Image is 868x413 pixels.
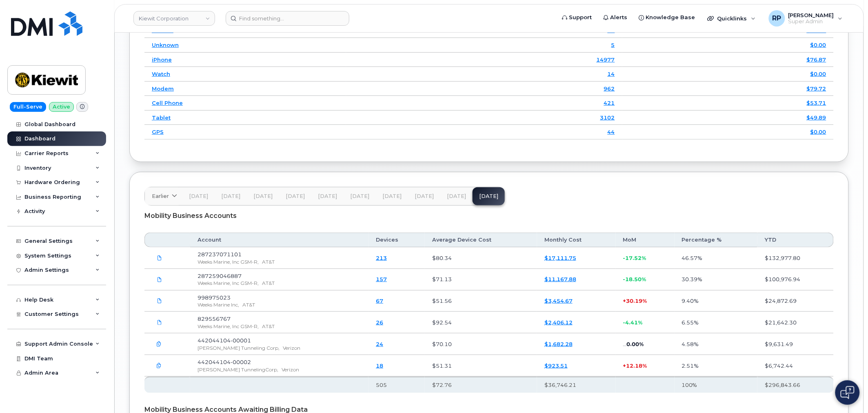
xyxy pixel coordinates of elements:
[198,302,239,308] span: Weeks Marine Inc,
[152,129,164,135] a: GPS
[807,100,826,106] a: $53.71
[318,193,337,200] span: [DATE]
[286,193,305,200] span: [DATE]
[841,386,855,399] img: Open chat
[810,42,826,48] a: $0.00
[226,11,349,26] input: Find something...
[198,366,278,373] span: [PERSON_NAME] TunnelingCorp,
[623,319,643,326] span: -4.41%
[757,291,834,312] td: $24,872.69
[763,10,848,27] div: Ryan Partack
[350,193,369,200] span: [DATE]
[757,312,834,333] td: $21,642.30
[702,10,761,27] div: Quicklinks
[675,247,757,269] td: 46.57%
[675,233,757,247] th: Percentage %
[425,333,537,355] td: $70.10
[198,315,231,322] span: 829556767
[198,337,251,344] span: 442044104-00001
[544,319,573,326] a: $2,406.12
[221,193,240,200] span: [DATE]
[537,233,616,247] th: Monthly Cost
[757,355,834,377] td: $6,742.44
[544,276,576,282] a: $11,167.88
[623,298,626,304] span: +
[425,291,537,312] td: $51.56
[537,377,616,393] th: $36,746.21
[282,366,299,373] span: Verizon
[145,187,182,205] a: Earlier
[369,377,425,393] th: 505
[633,9,701,26] a: Knowledge Base
[152,272,167,286] a: Kiewit.287259046887_20250802_F.pdf
[262,280,275,286] span: AT&T
[807,85,826,92] a: $79.72
[382,193,402,200] span: [DATE]
[623,341,627,347] span: ...
[198,259,259,265] span: Weeks Marine, Inc GSM-R,
[788,12,834,18] span: [PERSON_NAME]
[623,276,646,282] span: -18.50%
[757,247,834,269] td: $132,977.80
[262,259,275,265] span: AT&T
[544,362,568,369] a: $923.51
[675,377,757,393] th: 100%
[189,193,208,200] span: [DATE]
[152,56,172,63] a: iPhone
[133,11,215,26] a: Kiewit Corporation
[190,233,369,247] th: Account
[569,13,592,22] span: Support
[376,362,383,369] a: 18
[425,269,537,291] td: $71.13
[604,85,615,92] a: 962
[626,362,647,369] span: 12.18%
[757,233,834,247] th: YTD
[600,114,615,121] a: 3102
[608,129,615,135] a: 44
[198,323,259,329] span: Weeks Marine, Inc GSM-R,
[675,312,757,333] td: 6.55%
[807,56,826,63] a: $76.87
[369,233,425,247] th: Devices
[152,42,179,48] a: Unknown
[152,251,167,265] a: Kiewit.287237071101_20250802_F.pdf
[425,233,537,247] th: Average Device Cost
[597,56,615,63] a: 14977
[198,294,231,301] span: 998975023
[152,71,170,77] a: Watch
[788,18,834,25] span: Super Admin
[675,355,757,377] td: 2.51%
[608,71,615,77] a: 14
[447,193,466,200] span: [DATE]
[152,294,167,308] a: Kiewit.998975023_20250808_F.pdf
[415,193,434,200] span: [DATE]
[616,233,675,247] th: MoM
[152,192,169,200] span: Earlier
[675,333,757,355] td: 4.58%
[598,9,633,26] a: Alerts
[627,341,644,347] span: 0.00%
[376,298,383,304] a: 67
[757,377,834,393] th: $296,843.66
[376,319,383,326] a: 26
[773,13,781,23] span: RP
[623,255,646,261] span: -17.52%
[198,251,242,258] span: 287237071101
[675,291,757,312] td: 9.40%
[544,298,573,304] a: $3,454.67
[717,15,747,22] span: Quicklinks
[544,341,573,347] a: $1,682.28
[376,341,383,347] a: 24
[262,323,275,329] span: AT&T
[425,312,537,333] td: $92.54
[376,255,387,261] a: 213
[198,345,280,351] span: [PERSON_NAME] Tunneling Corp,
[611,42,615,48] a: 5
[610,13,628,22] span: Alerts
[757,269,834,291] td: $100,976.94
[626,298,647,304] span: 30.19%
[557,9,598,26] a: Support
[810,71,826,77] a: $0.00
[810,129,826,135] a: $0.00
[623,362,626,369] span: +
